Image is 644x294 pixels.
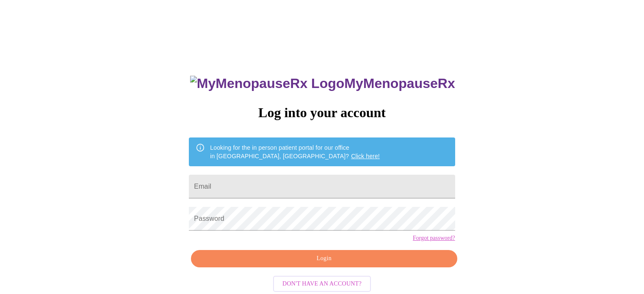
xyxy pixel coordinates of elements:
button: Don't have an account? [273,276,371,292]
button: Login [191,250,457,267]
div: Looking for the in person patient portal for our office in [GEOGRAPHIC_DATA], [GEOGRAPHIC_DATA]? [210,140,380,164]
a: Forgot password? [413,235,455,242]
span: Don't have an account? [282,279,362,289]
h3: Log into your account [189,105,455,121]
a: Click here! [351,153,380,159]
h3: MyMenopauseRx [190,76,455,91]
img: MyMenopauseRx Logo [190,76,344,91]
a: Don't have an account? [271,279,373,286]
span: Login [201,253,447,264]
